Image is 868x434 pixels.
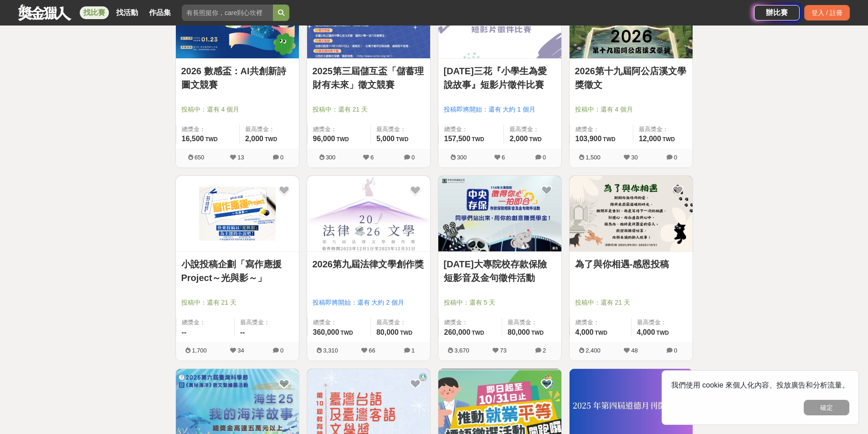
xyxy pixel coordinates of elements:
a: 找活動 [113,6,142,19]
span: 1,500 [586,154,601,161]
span: 最高獎金： [240,318,293,327]
span: 投稿中：還有 21 天 [575,298,687,307]
a: 2026 數感盃：AI共創新詩圖文競賽 [181,64,293,92]
span: 73 [500,347,506,354]
span: 投稿中：還有 21 天 [313,105,425,114]
span: TWD [595,330,607,336]
a: 小說投稿企劃「寫作應援Project～光與影～」 [181,257,293,285]
a: 2026第十九屆阿公店溪文學獎徵文 [575,64,687,92]
a: [DATE]三花『小學生為愛說故事』短影片徵件比賽 [444,64,556,92]
span: 6 [370,154,374,161]
span: 總獎金： [444,318,496,327]
span: 總獎金： [575,125,627,134]
span: 13 [237,154,244,161]
span: 34 [237,347,244,354]
img: Cover Image [307,176,430,252]
span: 2,400 [586,347,601,354]
span: 總獎金： [182,125,234,134]
span: 0 [674,154,677,161]
span: 4,000 [575,328,594,336]
span: 157,500 [444,135,471,143]
a: 找比賽 [80,6,109,19]
span: 3,670 [454,347,469,354]
span: TWD [472,136,484,143]
a: [DATE]大專院校存款保險短影音及金句徵件活動 [444,257,556,285]
span: 12,000 [639,135,661,143]
span: 最高獎金： [637,318,687,327]
span: 66 [369,347,375,354]
span: 4,000 [637,328,655,336]
span: TWD [205,136,217,143]
span: 300 [326,154,336,161]
span: 6 [502,154,505,161]
span: 最高獎金： [508,318,556,327]
span: 360,000 [313,328,339,336]
span: TWD [529,136,541,143]
span: 3,310 [323,347,338,354]
a: 2025第三屆儲互盃「儲蓄理財有未來」徵文競賽 [313,64,425,92]
span: 最高獎金： [639,125,687,134]
a: 辦比賽 [754,5,800,20]
span: 我們使用 cookie 來個人化內容、投放廣告和分析流量。 [671,381,849,389]
div: 登入 / 註冊 [804,5,850,20]
span: 投稿中：還有 4 個月 [575,105,687,114]
span: 1 [411,347,415,354]
span: TWD [336,136,349,143]
a: 2026第九屆法律文學創作獎 [313,257,425,271]
span: TWD [663,136,675,143]
img: Cover Image [570,176,693,252]
span: 30 [631,154,637,161]
span: 2,000 [245,135,263,143]
span: 300 [457,154,467,161]
a: 為了與你相遇-感恩投稿 [575,257,687,271]
button: 確定 [804,400,849,415]
span: 80,000 [508,328,530,336]
span: 最高獎金： [245,125,293,134]
span: 總獎金： [182,318,229,327]
span: 投稿即將開始：還有 大約 2 個月 [313,298,425,307]
span: 2 [543,347,546,354]
span: 最高獎金： [509,125,555,134]
span: 投稿中：還有 4 個月 [181,105,293,114]
span: 最高獎金： [376,125,425,134]
span: 0 [674,347,677,354]
span: 投稿中：還有 21 天 [181,298,293,307]
span: 0 [280,347,283,354]
a: Cover Image [438,176,561,252]
span: 0 [280,154,283,161]
span: 1,700 [192,347,207,354]
span: 260,000 [444,328,471,336]
span: 96,000 [313,135,335,143]
span: 總獎金： [444,125,498,134]
span: 16,500 [182,135,204,143]
span: 103,900 [575,135,602,143]
span: 投稿中：還有 5 天 [444,298,556,307]
span: 最高獎金： [376,318,425,327]
span: TWD [657,330,669,336]
span: TWD [603,136,615,143]
span: 總獎金： [313,318,365,327]
span: 0 [543,154,546,161]
input: 有長照挺你，care到心坎裡！青春出手，拍出照顧 影音徵件活動 [182,5,273,21]
span: -- [182,328,187,336]
span: 總獎金： [313,125,365,134]
span: TWD [531,330,544,336]
span: 80,000 [376,328,399,336]
span: 5,000 [376,135,395,143]
span: TWD [396,136,408,143]
span: 投稿即將開始：還有 大約 1 個月 [444,105,556,114]
span: 650 [195,154,205,161]
span: 2,000 [509,135,528,143]
span: TWD [472,330,484,336]
span: 48 [631,347,637,354]
span: TWD [265,136,277,143]
span: TWD [340,330,353,336]
img: Cover Image [176,176,299,252]
a: 作品集 [145,6,175,19]
span: -- [240,328,245,336]
span: TWD [400,330,412,336]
